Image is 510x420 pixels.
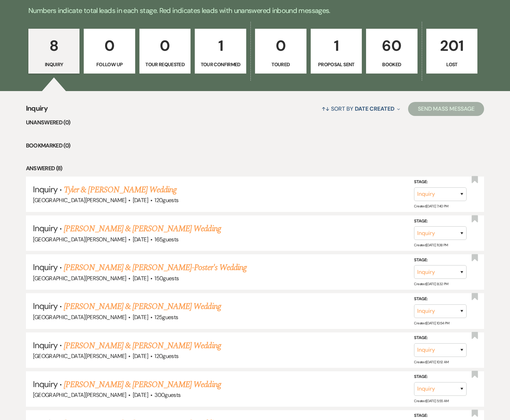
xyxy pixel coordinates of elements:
p: Follow Up [88,61,131,68]
label: Stage: [414,334,467,342]
span: [GEOGRAPHIC_DATA][PERSON_NAME] [33,314,126,321]
span: Created: [DATE] 11:38 PM [414,243,448,247]
p: Inquiry [33,61,75,68]
p: 60 [371,34,413,57]
span: [DATE] [133,197,148,204]
span: [GEOGRAPHIC_DATA][PERSON_NAME] [33,236,126,243]
a: [PERSON_NAME] & [PERSON_NAME] Wedding [64,339,221,352]
span: Created: [DATE] 7:40 PM [414,204,448,208]
a: [PERSON_NAME] & [PERSON_NAME]-Poster's Wedding [64,261,247,274]
p: Tour Requested [144,61,186,68]
span: 150 guests [154,275,179,282]
p: Lost [431,61,473,68]
span: Inquiry [33,223,57,234]
span: [GEOGRAPHIC_DATA][PERSON_NAME] [33,352,126,360]
button: Send Mass Message [408,102,484,116]
p: 1 [315,34,358,57]
p: 0 [144,34,186,57]
a: 201Lost [426,29,478,74]
a: 0Tour Requested [139,29,191,74]
a: [PERSON_NAME] & [PERSON_NAME] Wedding [64,300,221,313]
p: 8 [33,34,75,57]
span: 125 guests [154,314,178,321]
a: 1Tour Confirmed [195,29,246,74]
p: 0 [88,34,131,57]
a: [PERSON_NAME] & [PERSON_NAME] Wedding [64,222,221,235]
a: [PERSON_NAME] & [PERSON_NAME] Wedding [64,378,221,391]
label: Stage: [414,373,467,381]
span: [GEOGRAPHIC_DATA][PERSON_NAME] [33,197,126,204]
span: [DATE] [133,391,148,399]
p: Proposal Sent [315,61,358,68]
label: Stage: [414,295,467,303]
button: Sort By Date Created [319,99,403,118]
p: Tour Confirmed [199,61,242,68]
p: Booked [371,61,413,68]
label: Stage: [414,256,467,264]
p: 201 [431,34,473,57]
p: Numbers indicate total leads in each stage. Red indicates leads with unanswered inbound messages. [3,5,507,16]
span: 165 guests [154,236,178,243]
span: [GEOGRAPHIC_DATA][PERSON_NAME] [33,275,126,282]
li: Answered (8) [26,164,484,173]
li: Unanswered (0) [26,118,484,127]
label: Stage: [414,412,467,420]
a: 0Toured [255,29,306,74]
label: Stage: [414,217,467,225]
span: Date Created [355,105,394,112]
span: [DATE] [133,352,148,360]
span: Created: [DATE] 5:55 AM [414,399,448,403]
p: Toured [260,61,302,68]
li: Bookmarked (0) [26,141,484,150]
span: Created: [DATE] 10:54 PM [414,321,449,325]
span: Created: [DATE] 10:12 AM [414,360,448,364]
p: 0 [260,34,302,57]
a: 60Booked [366,29,418,74]
p: 1 [199,34,242,57]
span: Inquiry [33,340,57,351]
span: Inquiry [33,379,57,390]
span: Inquiry [33,262,57,273]
span: Created: [DATE] 8:32 PM [414,282,448,286]
a: 0Follow Up [84,29,135,74]
a: Tyler & [PERSON_NAME] Wedding [64,184,177,196]
span: 120 guests [154,352,178,360]
label: Stage: [414,178,467,186]
a: 8Inquiry [28,29,80,74]
span: Inquiry [26,103,48,118]
span: [GEOGRAPHIC_DATA][PERSON_NAME] [33,391,126,399]
span: ↑↓ [322,105,330,112]
span: 120 guests [154,197,178,204]
span: 300 guests [154,391,180,399]
span: Inquiry [33,301,57,311]
span: [DATE] [133,236,148,243]
span: Inquiry [33,184,57,195]
a: 1Proposal Sent [311,29,362,74]
span: [DATE] [133,275,148,282]
span: [DATE] [133,314,148,321]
